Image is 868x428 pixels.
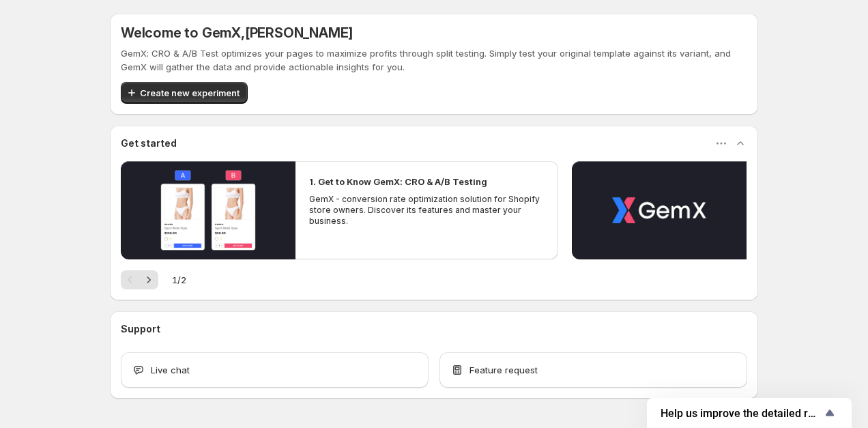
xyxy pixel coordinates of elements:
[241,25,353,41] span: , [PERSON_NAME]
[121,25,353,41] h5: Welcome to GemX
[121,270,158,289] nav: Pagination
[309,175,487,188] h2: 1. Get to Know GemX: CRO & A/B Testing
[469,363,538,377] span: Feature request
[121,137,177,150] h3: Get started
[172,273,186,287] span: 1 / 2
[572,161,747,259] button: Play video
[661,405,838,421] button: Show survey - Help us improve the detailed report for A/B campaigns
[121,82,248,104] button: Create new experiment
[140,86,240,100] span: Create new experiment
[121,322,160,336] h3: Support
[139,270,158,289] button: Next
[121,46,747,74] p: GemX: CRO & A/B Test optimizes your pages to maximize profits through split testing. Simply test ...
[309,194,544,227] p: GemX - conversion rate optimization solution for Shopify store owners. Discover its features and ...
[151,363,190,377] span: Live chat
[661,407,822,420] span: Help us improve the detailed report for A/B campaigns
[121,161,295,259] button: Play video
